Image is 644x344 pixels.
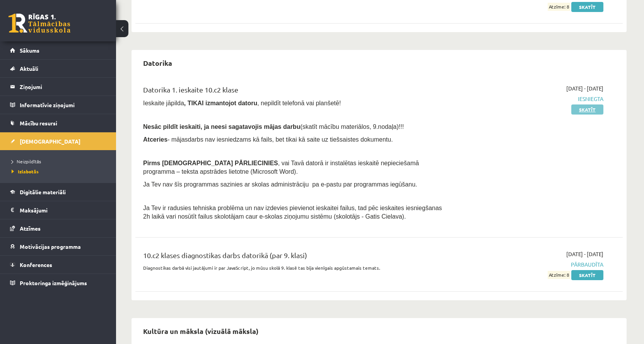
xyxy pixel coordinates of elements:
span: Mācību resursi [20,120,57,127]
a: Neizpildītās [12,158,108,165]
span: [DEMOGRAPHIC_DATA] [20,138,80,145]
a: Rīgas 1. Tālmācības vidusskola [9,14,70,33]
span: - mājasdarbs nav iesniedzams kā fails, bet tikai kā saite uz tiešsaistes dokumentu. [143,136,393,143]
a: Proktoringa izmēģinājums [10,274,106,292]
span: Nesāc pildīt ieskaiti, ja neesi sagatavojis mājas darbu [143,123,300,130]
a: [DEMOGRAPHIC_DATA] [10,132,106,150]
div: Datorika 1. ieskaite 10.c2 klase [143,84,446,99]
a: Skatīt [571,2,603,12]
span: Atzīmes [20,225,41,232]
p: Diagnostikas darbā visi jautājumi ir par JavaScript, jo mūsu skolā 9. klasē tas bija vienīgais ap... [143,264,446,271]
span: Digitālie materiāli [20,188,66,195]
h2: Datorika [135,54,180,72]
span: Izlabotās [12,168,39,175]
a: Ziņojumi [10,78,106,96]
h2: Kultūra un māksla (vizuālā māksla) [135,322,266,340]
span: , vai Tavā datorā ir instalētas ieskaitē nepieciešamā programma – teksta apstrādes lietotne (Micr... [143,160,419,175]
span: [DATE] - [DATE] [566,84,603,92]
span: Pārbaudīta [458,260,603,269]
span: Proktoringa izmēģinājums [20,279,87,286]
div: 10.c2 klases diagnostikas darbs datorikā (par 9. klasi) [143,250,446,264]
span: Sākums [20,47,39,54]
span: (skatīt mācību materiālos, 9.nodaļa)!!! [300,123,404,130]
span: Motivācijas programma [20,243,81,250]
span: [DATE] - [DATE] [566,250,603,258]
b: Atceries [143,136,167,143]
span: Ieskaite jāpilda , nepildīt telefonā vai planšetē! [143,100,341,106]
a: Skatīt [571,270,603,280]
span: Pirms [DEMOGRAPHIC_DATA] PĀRLIECINIES [143,160,278,166]
a: Skatīt [571,104,603,115]
span: Ja Tev nav šīs programmas sazinies ar skolas administrāciju pa e-pastu par programmas iegūšanu. [143,181,417,188]
span: Iesniegta [458,95,603,103]
span: Konferences [20,261,52,268]
legend: Maksājumi [20,201,106,219]
legend: Informatīvie ziņojumi [20,96,106,114]
a: Sākums [10,41,106,59]
span: Atzīme: 8 [548,271,570,279]
legend: Ziņojumi [20,78,106,96]
a: Atzīmes [10,219,106,237]
a: Informatīvie ziņojumi [10,96,106,114]
a: Maksājumi [10,201,106,219]
a: Digitālie materiāli [10,183,106,201]
b: , TIKAI izmantojot datoru [184,100,257,106]
a: Izlabotās [12,168,108,175]
span: Neizpildītās [12,158,41,164]
span: Aktuāli [20,65,38,72]
a: Mācību resursi [10,114,106,132]
a: Konferences [10,256,106,274]
span: Ja Tev ir radusies tehniska problēma un nav izdevies pievienot ieskaitei failus, tad pēc ieskaite... [143,205,442,220]
a: Motivācijas programma [10,238,106,255]
span: Atzīme: 8 [548,3,570,11]
a: Aktuāli [10,60,106,77]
